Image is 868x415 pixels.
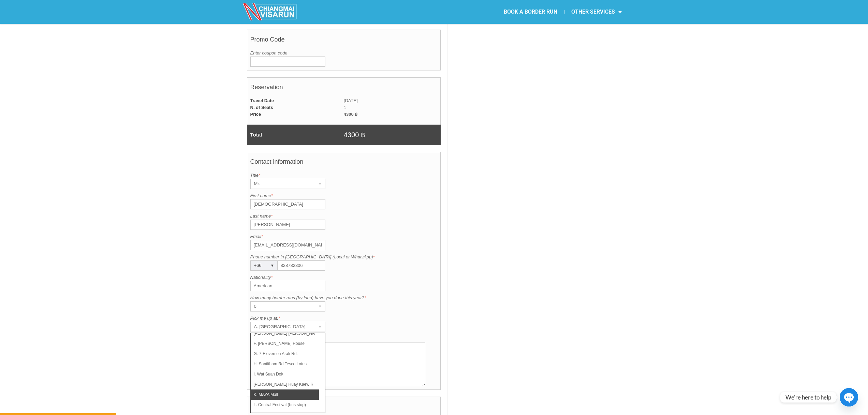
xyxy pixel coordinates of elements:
a: OTHER SERVICES [564,4,629,20]
label: How many border runs (by land) have you done this year? [250,294,438,301]
div: ▾ [315,179,325,189]
li: [PERSON_NAME] [PERSON_NAME] (Thapae) [251,328,319,338]
a: BOOK A BORDER RUN [497,4,564,20]
nav: Menu [434,4,629,20]
label: Email [250,233,438,240]
div: ▾ [315,302,325,311]
label: First name [250,192,438,199]
div: 0 [251,302,312,311]
li: I. Wat Suan Dok [251,369,319,379]
label: Title [250,172,438,179]
h4: Reservation [250,80,438,97]
li: [PERSON_NAME] Huay Kaew Rd. [GEOGRAPHIC_DATA] [251,379,319,389]
td: Total [247,125,344,145]
label: Last name [250,213,438,220]
td: Price [247,111,344,118]
h4: Contact information [250,155,438,172]
div: ▾ [268,261,277,270]
div: A. [GEOGRAPHIC_DATA] [251,322,312,332]
div: ▾ [315,322,325,332]
li: F. [PERSON_NAME] House [251,338,319,349]
label: Additional request if any [250,335,438,342]
div: Mr. [251,179,312,189]
li: L. Central Festival (bus stop) [251,400,319,410]
td: [DATE] [344,97,441,104]
label: Pick me up at: [250,315,438,322]
h4: Promo Code [250,33,438,50]
label: Enter coupon code [250,50,438,57]
td: 4300 ฿ [344,125,441,145]
td: Travel Date [247,97,344,104]
td: N. of Seats [247,104,344,111]
li: G. 7-Eleven on Arak Rd. [251,349,319,359]
label: Phone number in [GEOGRAPHIC_DATA] (Local or WhatsApp) [250,254,438,260]
td: 1 [344,104,441,111]
div: +66 [251,261,264,270]
li: K. MAYA Mall [251,389,319,400]
li: H. Santitham Rd.Tesco Lotus [251,359,319,369]
label: Nationality [250,274,438,281]
td: 4300 ฿ [344,111,441,118]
